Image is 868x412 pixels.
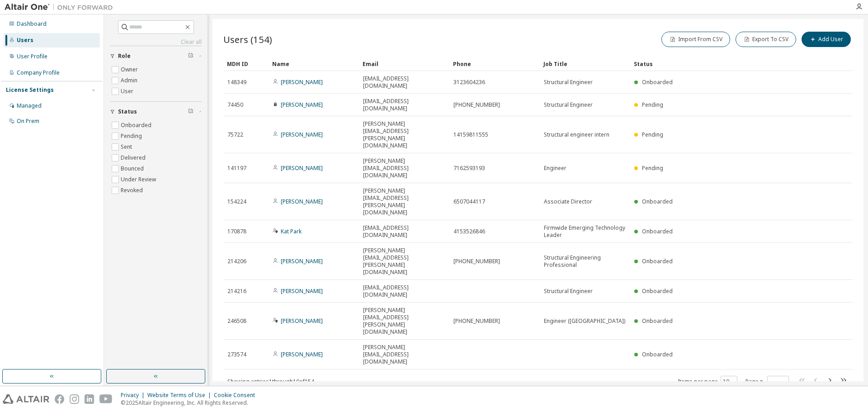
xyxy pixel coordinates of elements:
[227,258,246,265] span: 214206
[642,287,673,295] span: Onboarded
[544,254,626,269] span: Structural Engineering Professional
[363,224,445,239] span: [EMAIL_ADDRESS][DOMAIN_NAME]
[17,118,39,125] div: On Prem
[99,394,113,404] img: youtube.svg
[642,198,673,205] span: Onboarded
[5,3,118,12] img: Altair One
[544,224,626,239] span: Firmwide Emerging Technology Leader
[281,227,302,235] a: Kat Park
[281,350,323,358] a: [PERSON_NAME]
[642,350,673,358] span: Onboarded
[227,351,246,358] span: 273574
[363,98,445,112] span: [EMAIL_ADDRESS][DOMAIN_NAME]
[214,392,260,399] div: Cookie Consent
[642,101,663,109] span: Pending
[281,198,323,205] a: [PERSON_NAME]
[17,69,60,76] div: Company Profile
[6,86,54,94] div: License Settings
[453,228,485,235] span: 4153526846
[121,185,145,196] label: Revoked
[227,131,243,138] span: 75722
[453,165,485,172] span: 7162593193
[544,198,592,205] span: Associate Director
[227,288,246,295] span: 214216
[70,394,79,404] img: instagram.svg
[363,120,445,149] span: [PERSON_NAME][EMAIL_ADDRESS][PERSON_NAME][DOMAIN_NAME]
[642,131,663,138] span: Pending
[453,79,485,86] span: 3123604236
[55,394,64,404] img: facebook.svg
[544,79,593,86] span: Structural Engineer
[227,198,246,205] span: 154224
[110,46,202,66] button: Role
[281,317,323,325] a: [PERSON_NAME]
[453,131,488,138] span: 14159811555
[121,75,139,86] label: Admin
[227,317,246,325] span: 246508
[281,257,323,265] a: [PERSON_NAME]
[642,164,663,172] span: Pending
[723,378,735,385] button: 10
[121,163,146,174] label: Bounced
[544,101,593,109] span: Structural Engineer
[642,227,673,235] span: Onboarded
[121,86,135,97] label: User
[121,174,158,185] label: Under Review
[634,57,806,71] div: Status
[121,64,140,75] label: Owner
[363,187,445,216] span: [PERSON_NAME][EMAIL_ADDRESS][PERSON_NAME][DOMAIN_NAME]
[281,101,323,109] a: [PERSON_NAME]
[678,376,737,388] span: Items per page
[110,38,202,46] a: Clear all
[363,344,445,365] span: [PERSON_NAME][EMAIL_ADDRESS][DOMAIN_NAME]
[121,142,134,152] label: Sent
[227,101,243,109] span: 74450
[121,131,144,142] label: Pending
[281,131,323,138] a: [PERSON_NAME]
[453,198,485,205] span: 6507044117
[110,102,202,122] button: Status
[121,120,153,131] label: Onboarded
[17,102,42,109] div: Managed
[121,152,147,163] label: Delivered
[188,108,193,115] span: Clear filter
[453,258,500,265] span: [PHONE_NUMBER]
[121,399,260,407] p: © 2025 Altair Engineering, Inc. All Rights Reserved.
[543,57,627,71] div: Job Title
[544,165,566,172] span: Engineer
[3,394,49,404] img: altair_logo.svg
[642,317,673,325] span: Onboarded
[453,57,536,71] div: Phone
[661,32,730,47] button: Import From CSV
[363,247,445,276] span: [PERSON_NAME][EMAIL_ADDRESS][PERSON_NAME][DOMAIN_NAME]
[281,164,323,172] a: [PERSON_NAME]
[227,228,246,235] span: 170878
[85,394,94,404] img: linkedin.svg
[281,287,323,295] a: [PERSON_NAME]
[17,53,47,60] div: User Profile
[802,32,851,47] button: Add User
[363,157,445,179] span: [PERSON_NAME][EMAIL_ADDRESS][DOMAIN_NAME]
[272,57,355,71] div: Name
[544,317,625,325] span: Engineer ([GEOGRAPHIC_DATA])
[17,20,47,28] div: Dashboard
[121,392,147,399] div: Privacy
[363,57,446,71] div: Email
[453,317,500,325] span: [PHONE_NUMBER]
[17,37,33,44] div: Users
[363,307,445,336] span: [PERSON_NAME][EMAIL_ADDRESS][PERSON_NAME][DOMAIN_NAME]
[544,131,609,138] span: Structural engineer intern
[227,165,246,172] span: 141197
[363,75,445,90] span: [EMAIL_ADDRESS][DOMAIN_NAME]
[227,79,246,86] span: 148349
[118,52,131,60] span: Role
[227,378,314,385] span: Showing entries 1 through 10 of 154
[147,392,214,399] div: Website Terms of Use
[118,108,137,115] span: Status
[745,376,789,388] span: Page n.
[736,32,796,47] button: Export To CSV
[453,101,500,109] span: [PHONE_NUMBER]
[223,33,272,46] span: Users (154)
[544,288,593,295] span: Structural Engineer
[642,257,673,265] span: Onboarded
